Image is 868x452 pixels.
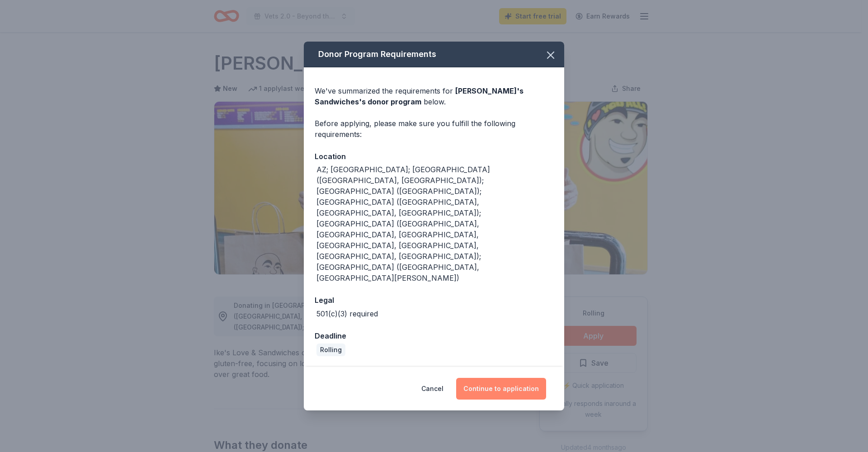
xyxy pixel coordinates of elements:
[316,164,553,283] div: AZ; [GEOGRAPHIC_DATA]; [GEOGRAPHIC_DATA] ([GEOGRAPHIC_DATA], [GEOGRAPHIC_DATA]); [GEOGRAPHIC_DATA...
[421,378,443,400] button: Cancel
[304,42,564,67] div: Donor Program Requirements
[315,151,553,162] div: Location
[315,294,553,306] div: Legal
[315,330,553,342] div: Deadline
[456,378,546,400] button: Continue to application
[315,118,553,140] div: Before applying, please make sure you fulfill the following requirements:
[315,85,553,107] div: We've summarized the requirements for below.
[316,308,378,319] div: 501(c)(3) required
[316,344,345,356] div: Rolling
